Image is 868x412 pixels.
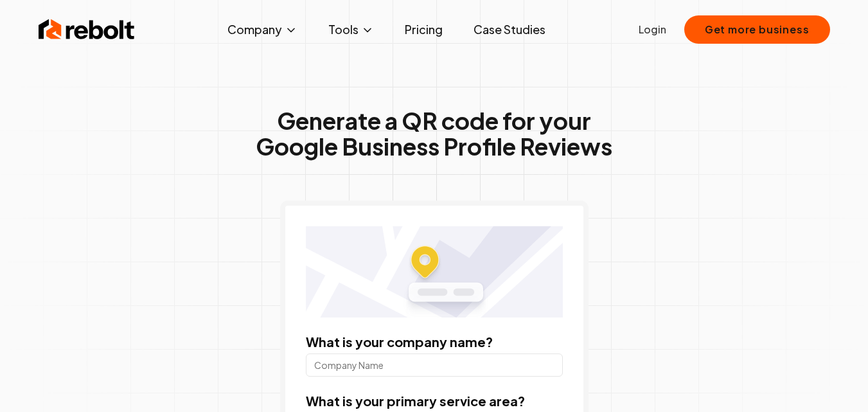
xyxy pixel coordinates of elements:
[306,334,493,350] label: What is your company name?
[217,17,308,42] button: Company
[318,17,384,42] button: Tools
[684,15,830,44] button: Get more business
[306,393,525,409] label: What is your primary service area?
[39,17,135,42] img: Rebolt Logo
[639,22,666,37] a: Login
[463,17,556,42] a: Case Studies
[256,108,612,159] h1: Generate a QR code for your Google Business Profile Reviews
[306,354,563,377] input: Company Name
[394,17,453,42] a: Pricing
[306,226,563,318] img: Location map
